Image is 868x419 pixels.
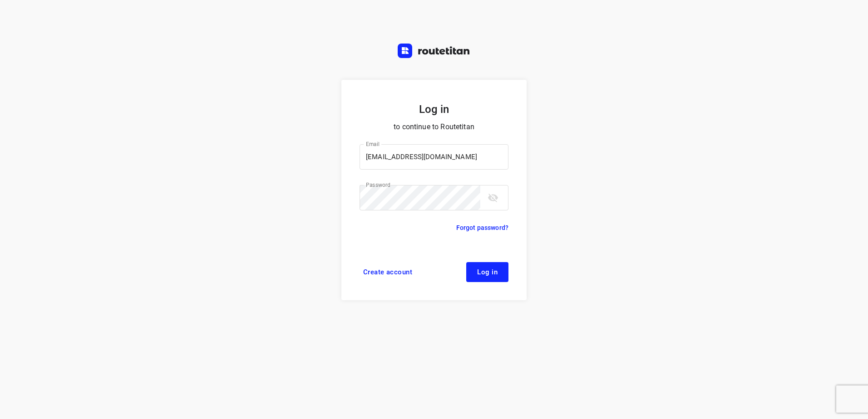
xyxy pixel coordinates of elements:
[456,222,508,233] a: Forgot password?
[398,44,470,58] img: Routetitan
[360,262,416,282] a: Create account
[363,268,412,276] span: Create account
[398,44,470,60] a: Routetitan
[360,102,508,117] h5: Log in
[484,189,502,207] button: toggle password visibility
[477,268,498,276] span: Log in
[466,262,508,282] button: Log in
[360,121,508,133] p: to continue to Routetitan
